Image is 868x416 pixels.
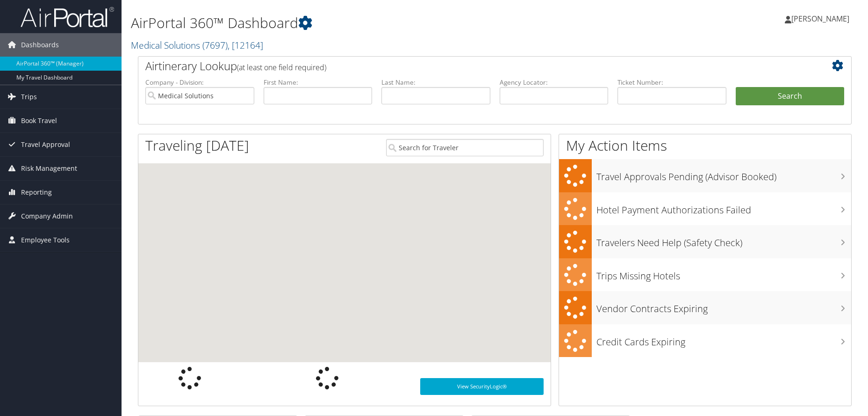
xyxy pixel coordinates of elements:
[145,136,249,155] h1: Traveling [DATE]
[736,87,845,106] button: Search
[559,192,852,226] a: Hotel Payment Authorizations Failed
[202,39,228,51] span: ( 7697 )
[131,13,616,33] h1: AirPortal 360™ Dashboard
[559,324,852,358] a: Credit Cards Expiring
[596,232,852,249] h3: Travelers Need Help (Safety Check)
[596,199,852,217] h3: Hotel Payment Authorizations Failed
[500,78,609,87] label: Agency Locator:
[131,39,263,51] a: Medical Solutions
[21,109,57,132] span: Book Travel
[559,159,852,192] a: Travel Approvals Pending (Advisor Booked)
[237,62,326,73] span: (at least one field required)
[381,78,490,87] label: Last Name:
[145,58,785,74] h2: Airtinerary Lookup
[420,378,544,395] a: View SecurityLogic®
[559,291,852,324] a: Vendor Contracts Expiring
[21,181,52,204] span: Reporting
[596,166,852,183] h3: Travel Approvals Pending (Advisor Booked)
[21,204,73,228] span: Company Admin
[559,258,852,292] a: Trips Missing Hotels
[617,78,726,87] label: Ticket Number:
[21,6,114,28] img: airportal-logo.png
[559,136,852,155] h1: My Action Items
[228,39,263,51] span: , [ 12164 ]
[785,5,859,33] a: [PERSON_NAME]
[145,78,254,87] label: Company - Division:
[596,331,852,349] h3: Credit Cards Expiring
[264,78,373,87] label: First Name:
[21,228,70,252] span: Employee Tools
[21,33,59,57] span: Dashboards
[386,139,544,156] input: Search for Traveler
[559,225,852,258] a: Travelers Need Help (Safety Check)
[596,298,852,315] h3: Vendor Contracts Expiring
[596,265,852,283] h3: Trips Missing Hotels
[21,133,70,156] span: Travel Approval
[21,85,37,109] span: Trips
[21,157,77,180] span: Risk Management
[791,14,849,24] span: [PERSON_NAME]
